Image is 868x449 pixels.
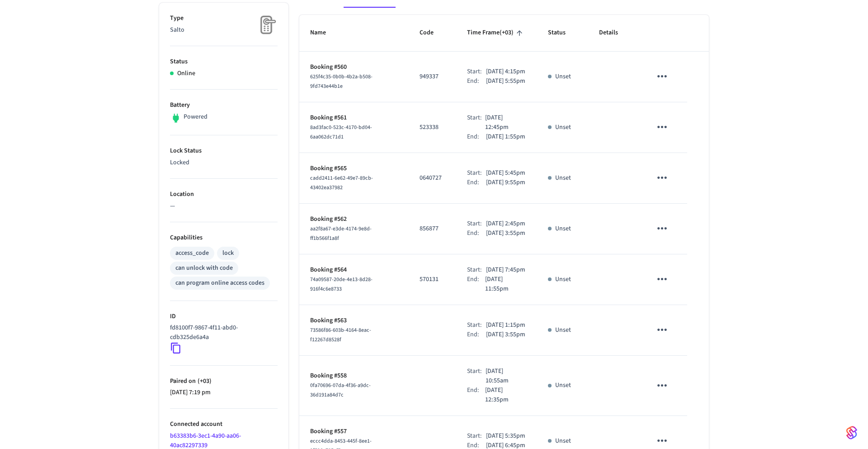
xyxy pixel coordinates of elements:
p: [DATE] 5:35pm [486,431,525,441]
p: [DATE] 12:45pm [485,113,526,132]
p: Salto [170,25,278,35]
p: [DATE] 5:55pm [486,76,525,86]
p: Capabilities [170,233,278,243]
p: [DATE] 4:15pm [486,67,525,76]
p: Booking #565 [310,164,398,173]
p: Booking #557 [310,427,398,436]
p: 523338 [420,123,445,132]
div: End: [467,275,485,294]
span: Code [420,26,445,40]
p: Online [177,69,195,78]
p: [DATE] 11:55pm [485,275,526,294]
p: Booking #564 [310,265,398,275]
p: [DATE] 5:45pm [486,168,525,178]
p: Booking #561 [310,113,398,123]
span: 73586f86-603b-4164-8eac-f12267d8528f [310,326,371,344]
img: Placeholder Lock Image [255,14,278,36]
div: End: [467,178,486,187]
span: 625f4c35-0b0b-4b2a-b508-9fd743e44b1e [310,73,373,90]
img: SeamLogoGradient.69752ec5.svg [846,425,857,440]
p: Connected account [170,420,278,429]
p: [DATE] 1:15pm [486,320,525,330]
p: Unset [555,72,571,81]
div: Start: [467,168,486,178]
span: aa2f8a67-e3de-4174-9e8d-ff1b566f1a8f [310,225,372,242]
span: ( +03 ) [196,377,212,386]
div: Start: [467,67,486,76]
p: Location [170,190,278,199]
p: Booking #562 [310,215,398,224]
div: Start: [467,219,486,229]
span: 74a09587-20de-4e13-8d28-916f4c6e8733 [310,276,373,293]
div: can program online access codes [175,278,264,288]
div: Start: [467,320,486,330]
div: access_code [175,248,209,258]
span: Time Frame(+03) [467,26,525,40]
span: Name [310,26,338,40]
p: Booking #560 [310,62,398,72]
div: End: [467,132,486,142]
p: Booking #558 [310,371,398,381]
div: lock [222,248,234,258]
p: ID [170,312,278,321]
p: Powered [184,112,208,122]
p: 856877 [420,224,445,234]
p: Unset [555,381,571,390]
p: [DATE] 7:19 pm [170,388,278,397]
div: End: [467,76,486,86]
p: Unset [555,173,571,183]
div: End: [467,229,486,238]
p: [DATE] 2:45pm [486,219,525,229]
p: Unset [555,224,571,234]
span: 8ad3fac0-523c-4170-bd04-6aa062dc71d1 [310,124,372,141]
p: [DATE] 12:35pm [485,386,526,405]
p: 949337 [420,72,445,81]
div: Start: [467,431,486,441]
div: can unlock with code [175,263,233,273]
p: [DATE] 9:55pm [486,178,525,187]
div: Start: [467,265,486,275]
p: [DATE] 7:45pm [486,265,525,275]
p: [DATE] 10:55am [486,367,526,386]
p: [DATE] 3:55pm [486,229,525,238]
p: Locked [170,158,278,167]
p: Unset [555,275,571,284]
p: Unset [555,436,571,446]
p: 0640727 [420,173,445,183]
div: End: [467,386,485,405]
div: Start: [467,367,486,386]
p: Unset [555,325,571,335]
p: Battery [170,100,278,110]
span: Status [548,26,577,40]
p: 570131 [420,275,445,284]
span: 0fa70696-07da-4f36-a9dc-36d191a84d7c [310,382,371,399]
span: cadd2411-6e62-49e7-89cb-43402ea37982 [310,174,373,191]
p: Booking #563 [310,316,398,325]
div: Start: [467,113,485,132]
p: Lock Status [170,146,278,156]
p: Unset [555,123,571,132]
p: fd8100f7-9867-4f11-abd0-cdb325de6a4a [170,323,274,342]
p: — [170,201,278,211]
p: Status [170,57,278,67]
div: End: [467,330,486,339]
p: [DATE] 1:55pm [486,132,525,142]
p: Paired on [170,377,278,386]
p: [DATE] 3:55pm [486,330,525,339]
span: Details [599,26,630,40]
p: Type [170,14,278,23]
